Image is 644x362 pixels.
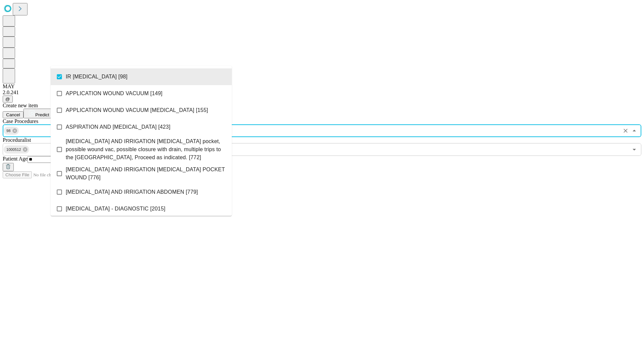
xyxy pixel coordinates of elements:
[4,127,13,135] span: 98
[3,118,38,124] span: Scheduled Procedure
[23,109,54,118] button: Predict
[3,111,23,118] button: Cancel
[6,112,20,117] span: Cancel
[3,83,641,89] div: MAY
[4,146,24,154] span: 1000512
[66,123,170,131] span: ASPIRATION AND [MEDICAL_DATA] [423]
[66,73,127,81] span: IR [MEDICAL_DATA] [98]
[66,205,165,213] span: [MEDICAL_DATA] - DIAGNOSTIC [2015]
[66,106,208,114] span: APPLICATION WOUND VACUUM [MEDICAL_DATA] [155]
[3,89,641,96] div: 2.0.241
[3,137,31,143] span: Proceduralist
[630,145,639,154] button: Open
[5,97,10,102] span: @
[66,166,226,182] span: [MEDICAL_DATA] AND IRRIGATION [MEDICAL_DATA] POCKET WOUND [776]
[3,103,38,108] span: Create new item
[66,188,198,196] span: [MEDICAL_DATA] AND IRRIGATION ABDOMEN [779]
[621,126,630,135] button: Clear
[3,96,13,103] button: @
[35,112,49,117] span: Predict
[3,156,28,162] span: Patient Age
[66,89,162,98] span: APPLICATION WOUND VACUUM [149]
[4,127,19,135] div: 98
[4,145,29,154] div: 1000512
[630,126,639,135] button: Close
[66,137,226,162] span: [MEDICAL_DATA] AND IRRIGATION [MEDICAL_DATA] pocket, possible wound vac, possible closure with dr...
